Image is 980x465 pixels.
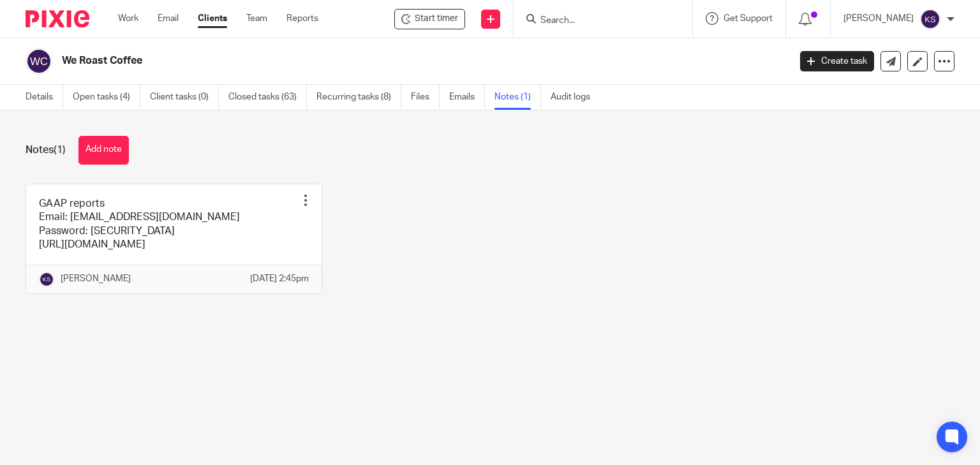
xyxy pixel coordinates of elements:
a: Work [118,12,138,25]
a: Recurring tasks (8) [316,85,401,110]
a: Details [26,85,63,110]
p: [PERSON_NAME] [843,12,914,25]
h2: We Roast Coffee [62,54,637,68]
span: Start timer [415,12,458,26]
a: Email [158,12,179,25]
h1: Notes [26,144,66,157]
img: svg%3E [26,48,52,75]
p: [PERSON_NAME] [61,272,131,285]
a: Team [246,12,267,25]
a: Closed tasks (63) [228,85,307,110]
button: Add note [78,136,129,165]
a: Client tasks (0) [150,85,219,110]
input: Search [539,15,654,27]
a: Clients [198,12,227,25]
a: Audit logs [551,85,600,110]
img: svg%3E [920,9,940,29]
div: We Roast Coffee [394,9,465,29]
span: (1) [54,145,66,155]
a: Reports [286,12,318,25]
span: Get Support [724,14,773,23]
a: Open tasks (4) [73,85,140,110]
img: svg%3E [39,272,54,287]
img: Pixie [26,10,89,27]
a: Emails [449,85,485,110]
p: [DATE] 2:45pm [250,272,309,285]
a: Create task [800,51,874,71]
a: Notes (1) [494,85,541,110]
a: Files [411,85,440,110]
